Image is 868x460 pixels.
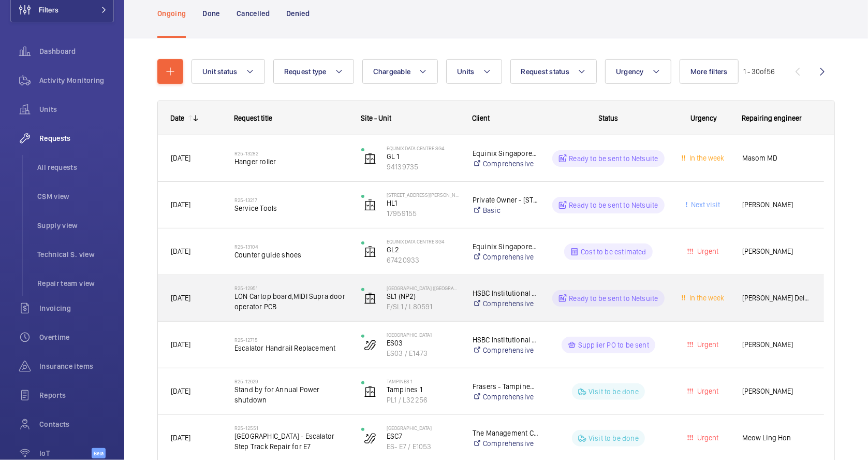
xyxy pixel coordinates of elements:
[605,59,671,84] button: Urgency
[286,8,310,19] p: Denied
[158,228,824,275] div: Press SPACE to select this row.
[171,340,190,349] span: [DATE]
[742,199,811,211] span: [PERSON_NAME]
[373,67,411,76] span: Chargeable
[387,395,459,405] p: PL1 / L32256
[387,151,459,162] p: GL 1
[510,59,597,84] button: Request status
[599,114,619,122] span: Status
[171,294,190,302] span: [DATE]
[387,301,459,312] p: F/SL1 / L80591
[171,154,190,162] span: [DATE]
[234,384,348,405] span: Stand by for Annual Power shutdown
[387,285,459,291] p: [GEOGRAPHIC_DATA] ([GEOGRAPHIC_DATA])
[364,152,376,165] img: elevator.svg
[687,294,724,302] span: In the week
[171,247,190,255] span: [DATE]
[39,5,58,15] span: Filters
[387,145,459,151] p: Equinix Data Centre SG4
[234,431,348,452] span: [GEOGRAPHIC_DATA] - Escalator Step Track Repair for E7
[39,332,114,342] span: Overtime
[192,59,265,84] button: Unit status
[37,278,114,289] span: Repair team view
[473,205,538,215] a: Basic
[473,381,538,392] p: Frasers - Tampines 1 LLP
[387,378,459,384] p: Tampines 1
[446,59,502,84] button: Units
[690,114,717,122] span: Urgency
[234,285,348,291] h2: R25-12951
[742,114,802,122] span: Repairing engineer
[39,448,92,458] span: IoT
[387,208,459,219] p: 17959155
[234,243,348,250] h2: R25-13104
[237,8,270,19] p: Cancelled
[234,425,348,431] h2: R25-12551
[695,340,718,349] span: Urgent
[569,153,658,164] p: Ready to be sent to Netsuite
[616,67,644,76] span: Urgency
[39,419,114,429] span: Contacts
[171,434,190,442] span: [DATE]
[589,433,639,443] p: Visit to be done
[457,67,474,76] span: Units
[578,340,649,350] p: Supplier PO to be sent
[680,59,739,84] button: More filters
[158,182,824,228] div: Press SPACE to select this row.
[158,322,824,368] div: Press SPACE to select this row.
[569,200,658,210] p: Ready to be sent to Netsuite
[387,245,459,255] p: GL2
[387,384,459,395] p: Tampines 1
[234,343,348,353] span: Escalator Handrail Replacement
[473,159,538,169] a: Comprehensive
[234,156,348,167] span: Hanger roller
[387,291,459,301] p: SL1 (NP2)
[387,192,459,198] p: [STREET_ADDRESS][PERSON_NAME]
[742,339,811,351] span: [PERSON_NAME]
[37,162,114,172] span: All requests
[387,255,459,265] p: 67420933
[387,431,459,441] p: ESC7
[234,150,348,156] h2: R25-13282
[39,133,114,143] span: Requests
[473,288,538,298] p: HSBC Institutional Trust Services (S) Limited As Trustee Of Frasers Centrepoint Trust
[158,368,824,415] div: Press SPACE to select this row.
[742,432,811,444] span: Meow Ling Hon
[361,114,391,122] span: Site - Unit
[742,152,811,164] span: Masom MD
[364,292,376,305] img: elevator.svg
[473,428,538,438] p: The Management Corporation Strata Title Plan No. 2193
[234,114,272,122] span: Request title
[695,434,718,442] span: Urgent
[37,191,114,202] span: CSM view
[695,247,718,255] span: Urgent
[234,197,348,203] h2: R25-13217
[742,385,811,397] span: [PERSON_NAME]
[284,67,327,76] span: Request type
[760,67,767,76] span: of
[689,200,720,209] span: Next visit
[387,238,459,245] p: Equinix Data Centre SG4
[581,247,646,257] p: Cost to be estimated
[589,386,639,397] p: Visit to be done
[171,200,190,209] span: [DATE]
[37,220,114,231] span: Supply view
[364,432,376,444] img: escalator.svg
[473,298,538,309] a: Comprehensive
[687,154,724,162] span: In the week
[234,378,348,384] h2: R25-12629
[39,361,114,371] span: Insurance items
[690,67,728,76] span: More filters
[92,448,106,458] span: Beta
[695,387,718,395] span: Urgent
[37,249,114,260] span: Technical S. view
[158,275,824,322] div: Press SPACE to select this row.
[364,385,376,398] img: elevator.svg
[387,338,459,348] p: ES03
[473,241,538,252] p: Equinix Singapore PTE LTD
[234,250,348,260] span: Counter guide shoes
[202,67,238,76] span: Unit status
[234,203,348,213] span: Service Tools
[39,46,114,56] span: Dashboard
[473,345,538,355] a: Comprehensive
